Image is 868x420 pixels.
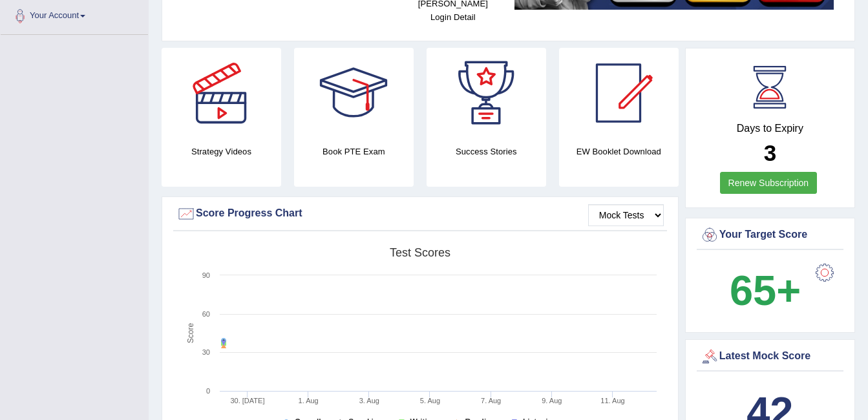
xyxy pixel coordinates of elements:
[202,271,210,279] text: 90
[176,204,664,224] div: Score Progress Chart
[420,397,440,404] tspan: 5. Aug
[700,347,840,366] div: Latest Mock Score
[720,172,818,194] a: Renew Subscription
[427,145,546,158] h4: Success Stories
[700,123,840,134] h4: Days to Expiry
[230,397,264,404] tspan: 30. [DATE]
[294,145,414,158] h4: Book PTE Exam
[730,267,801,314] b: 65+
[542,397,562,404] tspan: 9. Aug
[202,348,210,356] text: 30
[186,323,195,344] tspan: Score
[481,397,501,404] tspan: 7. Aug
[359,397,379,404] tspan: 3. Aug
[206,387,210,395] text: 0
[299,397,319,404] tspan: 1. Aug
[162,145,281,158] h4: Strategy Videos
[202,310,210,318] text: 60
[390,246,450,259] tspan: Test scores
[764,140,776,165] b: 3
[700,226,840,245] div: Your Target Score
[600,397,624,404] tspan: 11. Aug
[559,145,679,158] h4: EW Booklet Download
